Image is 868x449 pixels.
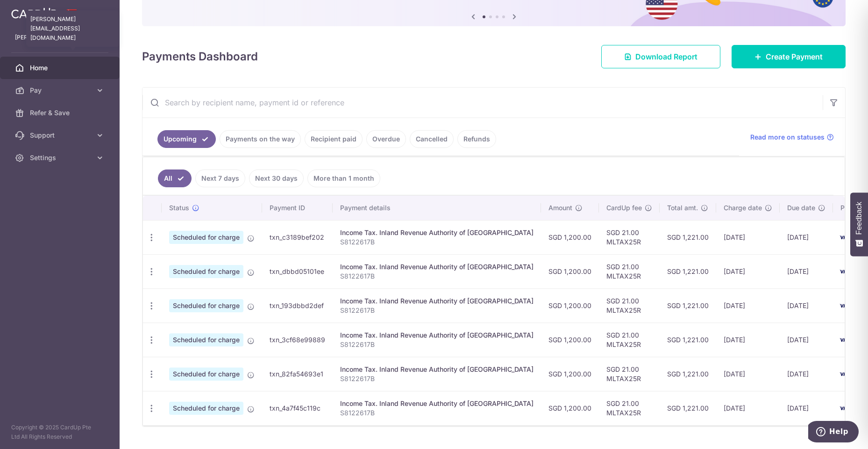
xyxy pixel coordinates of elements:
[667,203,698,213] span: Total amt.
[836,403,854,414] img: Bank Card
[836,266,854,277] img: Bank Card
[716,220,780,254] td: [DATE]
[599,323,660,357] td: SGD 21.00 MLTAX25R
[599,288,660,323] td: SGD 21.00 MLTAX25R
[340,340,534,349] p: S8122617B
[836,368,854,380] img: Bank Card
[660,357,716,391] td: SGD 1,221.00
[30,63,92,73] span: Home
[635,51,697,62] span: Download Report
[262,323,333,357] td: txn_3cf68e99889
[340,331,534,340] div: Income Tax. Inland Revenue Authority of [GEOGRAPHIC_DATA]
[836,334,854,346] img: Bank Card
[599,254,660,288] td: SGD 21.00 MLTAX25R
[340,306,534,315] p: S8122617B
[340,272,534,281] p: S8122617B
[142,48,258,65] h4: Payments Dashboard
[262,220,333,254] td: txn_c3189bef202
[262,357,333,391] td: txn_82fa54693e1
[541,357,599,391] td: SGD 1,200.00
[262,196,333,220] th: Payment ID
[30,153,92,162] span: Settings
[262,288,333,323] td: txn_193dbbd2def
[169,368,243,381] span: Scheduled for charge
[599,220,660,254] td: SGD 21.00 MLTAX25R
[169,203,189,213] span: Status
[724,203,762,213] span: Charge date
[716,391,780,425] td: [DATE]
[541,323,599,357] td: SGD 1,200.00
[15,33,105,42] p: [PERSON_NAME][EMAIL_ADDRESS][DOMAIN_NAME]
[410,130,454,148] a: Cancelled
[340,228,534,237] div: Income Tax. Inland Revenue Authority of [GEOGRAPHIC_DATA]
[808,421,859,444] iframe: Opens a widget where you can find more information
[307,169,380,187] a: More than 1 month
[780,220,833,254] td: [DATE]
[716,357,780,391] td: [DATE]
[836,232,854,243] img: Bank Card
[750,132,825,142] span: Read more on statuses
[262,391,333,425] td: txn_4a7f45c119c
[169,333,243,346] span: Scheduled for charge
[780,357,833,391] td: [DATE]
[606,203,642,213] span: CardUp fee
[333,196,541,220] th: Payment details
[716,288,780,323] td: [DATE]
[30,131,92,140] span: Support
[660,288,716,323] td: SGD 1,221.00
[169,265,243,278] span: Scheduled for charge
[157,130,216,148] a: Upcoming
[11,7,57,19] img: CardUp
[541,220,599,254] td: SGD 1,200.00
[142,88,823,118] input: Search by recipient name, payment id or reference
[26,10,120,47] div: [PERSON_NAME][EMAIL_ADDRESS][DOMAIN_NAME]
[766,51,823,62] span: Create Payment
[780,391,833,425] td: [DATE]
[541,391,599,425] td: SGD 1,200.00
[780,254,833,288] td: [DATE]
[716,254,780,288] td: [DATE]
[340,262,534,272] div: Income Tax. Inland Revenue Authority of [GEOGRAPHIC_DATA]
[855,202,863,235] span: Feedback
[660,323,716,357] td: SGD 1,221.00
[599,391,660,425] td: SGD 21.00 MLTAX25R
[850,192,868,256] button: Feedback - Show survey
[457,130,496,148] a: Refunds
[836,300,854,311] img: Bank Card
[169,299,243,312] span: Scheduled for charge
[548,203,572,213] span: Amount
[169,402,243,415] span: Scheduled for charge
[305,130,363,148] a: Recipient paid
[660,391,716,425] td: SGD 1,221.00
[340,399,534,408] div: Income Tax. Inland Revenue Authority of [GEOGRAPHIC_DATA]
[30,108,92,118] span: Refer & Save
[787,203,815,213] span: Due date
[780,288,833,323] td: [DATE]
[366,130,406,148] a: Overdue
[750,132,834,142] a: Read more on statuses
[660,220,716,254] td: SGD 1,221.00
[541,254,599,288] td: SGD 1,200.00
[195,169,245,187] a: Next 7 days
[340,365,534,374] div: Income Tax. Inland Revenue Authority of [GEOGRAPHIC_DATA]
[541,288,599,323] td: SGD 1,200.00
[340,237,534,247] p: S8122617B
[262,254,333,288] td: txn_dbbd05101ee
[601,45,720,68] a: Download Report
[660,254,716,288] td: SGD 1,221.00
[340,374,534,383] p: S8122617B
[340,408,534,418] p: S8122617B
[220,130,301,148] a: Payments on the way
[158,169,192,187] a: All
[716,323,780,357] td: [DATE]
[599,357,660,391] td: SGD 21.00 MLTAX25R
[780,323,833,357] td: [DATE]
[249,169,304,187] a: Next 30 days
[169,231,243,244] span: Scheduled for charge
[30,86,92,95] span: Pay
[732,45,846,68] a: Create Payment
[340,296,534,306] div: Income Tax. Inland Revenue Authority of [GEOGRAPHIC_DATA]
